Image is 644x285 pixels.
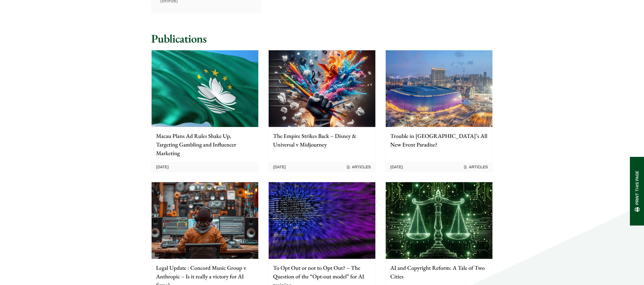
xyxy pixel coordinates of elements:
[156,164,169,170] time: [DATE]
[273,132,371,149] p: The Empire Strikes Back – Disney & Universal v Midjourney
[151,50,259,172] a: Macau Plans Ad Rules Shake Up, Targeting Gambling and Influencer Marketing [DATE]
[156,132,254,157] p: Macau Plans Ad Rules Shake Up, Targeting Gambling and Influencer Marketing
[151,32,493,45] h2: Publications
[463,164,488,170] span: Articles
[385,50,493,172] a: Trouble in [GEOGRAPHIC_DATA]’s All New Event Paradise? [DATE] Articles
[346,164,371,170] span: Articles
[390,164,403,170] time: [DATE]
[273,164,286,170] time: [DATE]
[390,132,488,149] p: Trouble in [GEOGRAPHIC_DATA]’s All New Event Paradise?
[390,263,488,281] p: AI and Copyright Reform: A Tale of Two Cities
[268,50,376,172] a: The Empire Strikes Back – Disney & Universal v Midjourney [DATE] Articles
